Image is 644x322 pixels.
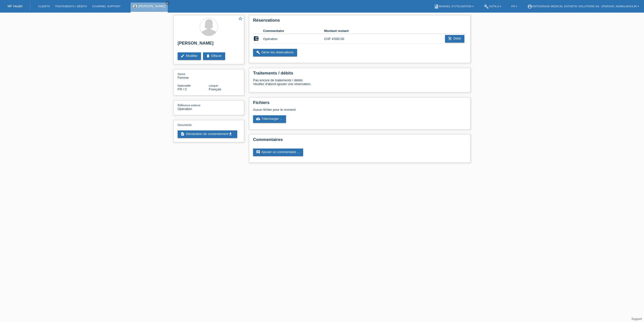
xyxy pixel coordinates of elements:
a: Traitements / débits [52,5,90,8]
th: Commentaire [263,28,324,34]
span: Référence externe [178,104,200,107]
h2: [PERSON_NAME] [178,41,240,48]
i: comment [256,150,260,154]
span: Nationalité [178,84,191,87]
i: description [181,132,185,136]
a: Courriel Support [90,5,123,8]
i: cloud_upload [256,117,260,121]
i: account_circle [527,4,532,9]
i: book [434,4,439,9]
h2: Réservations [253,18,466,25]
span: Langue [209,84,218,87]
i: delete [206,54,210,58]
a: [PERSON_NAME] [138,4,165,8]
h2: Commentaires [253,137,466,145]
i: add_shopping_cart [448,37,452,41]
a: account_circleENTOURAGE Medical Esthetic Solutions SA - [PERSON_NAME]-Moulin ▾ [525,5,641,8]
i: get_app [228,132,232,136]
a: deleteEffacer [203,52,225,60]
h2: Traitements / débits [253,71,466,78]
a: commentAjouter un commentaire ... [253,149,303,156]
a: editModifier [178,52,201,60]
a: FR ▾ [509,5,520,8]
span: Français [209,87,221,91]
a: bookManuel d’utilisation ▾ [431,5,476,8]
i: build [484,4,489,9]
a: buildGérer les réservations [253,49,297,56]
i: build [256,50,260,54]
i: account_balance_wallet [253,35,259,42]
i: edit [181,54,185,58]
a: cloud_uploadTélécharger ... [253,115,286,123]
i: close [166,2,169,4]
td: CHF 4'000.00 [324,34,354,44]
a: close [166,1,169,5]
a: star_border [238,16,243,22]
span: France / C / 31.08.2012 [178,87,187,91]
div: Femme [178,72,209,80]
td: Opération [263,34,324,44]
a: MF Health [8,4,23,8]
span: Genre [178,73,185,76]
a: Clients [35,5,52,8]
a: Support [631,317,642,321]
th: Montant restant [324,28,354,34]
div: Aucun fichier pour le moment [253,108,407,112]
h2: Fichiers [253,100,466,108]
a: descriptionDéclaration de consentementget_app [178,130,237,138]
div: Opération [178,103,209,111]
a: add_shopping_cartDébit [445,35,464,43]
span: Documents [178,123,192,126]
a: buildOutils ▾ [481,5,504,8]
div: Pas encore de traitements / débits Veuillez d'abord ajouter une réservation. [253,78,466,90]
i: star_border [238,16,243,21]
